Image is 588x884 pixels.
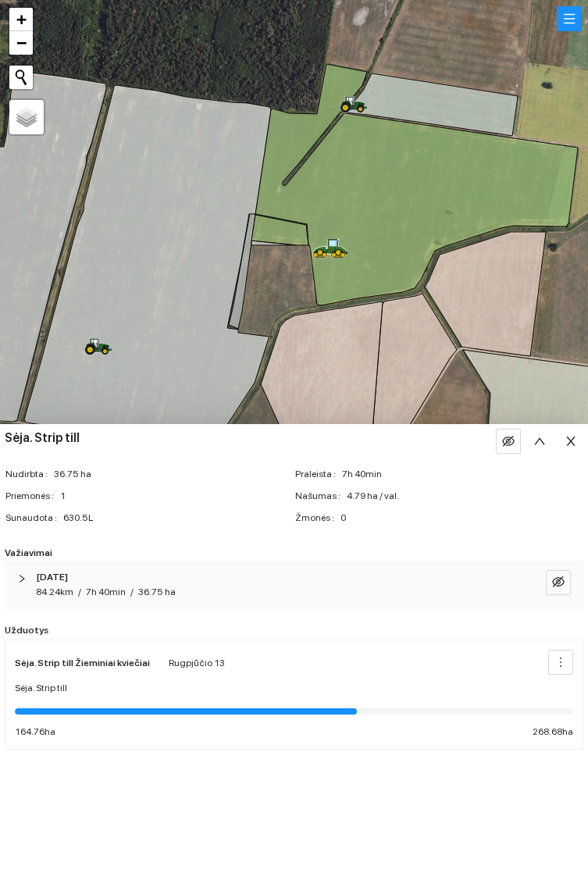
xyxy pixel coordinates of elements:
[63,511,294,526] span: 630.5L
[5,467,54,482] span: Nudirbta
[15,725,55,740] span: 164.76 ha
[5,511,63,526] span: Sunaudota
[548,650,573,675] button: more
[295,467,342,482] span: Praleista
[54,467,294,482] span: 36.75 ha
[527,429,552,454] button: up
[130,586,134,597] span: /
[5,625,48,636] strong: Užduotys
[565,435,577,450] span: close
[15,658,150,668] strong: Sėja. Strip till Žieminiai kviečiai
[5,430,80,445] strong: Sėja. Strip till
[557,6,582,31] button: menu
[60,489,294,504] span: 1
[496,429,521,454] button: eye-invisible
[502,435,515,450] span: eye-invisible
[342,467,583,482] span: 7h 40min
[533,725,573,740] span: 268.68 ha
[16,33,27,52] span: −
[17,574,27,583] span: right
[340,511,583,526] span: 0
[295,489,347,504] span: Našumas
[36,586,73,597] span: 84.24km
[552,576,565,590] span: eye-invisible
[5,489,60,504] span: Priemonės
[169,658,225,668] span: Rugpjūčio 13
[138,586,176,597] span: 36.75 ha
[9,8,33,31] a: Zoom in
[86,586,126,597] span: 7h 40min
[549,656,572,668] span: more
[9,31,33,55] a: Zoom out
[36,572,68,583] strong: [DATE]
[5,561,583,609] div: [DATE]84.24km/7h 40min/36.75 haeye-invisible
[78,586,81,597] span: /
[15,681,67,696] span: Sėja. Strip till
[9,66,33,89] button: Initiate a new search
[347,489,583,504] span: 4.79 ha / val.
[16,9,27,29] span: +
[558,429,583,454] button: close
[5,547,52,558] strong: Važiavimai
[5,640,583,750] a: Sėja. Strip till Žieminiai kviečiaiRugpjūčio 13moreSėja. Strip till164.76ha268.68ha
[546,570,571,595] button: eye-invisible
[295,511,340,526] span: Žmonės
[533,435,546,450] span: up
[9,100,44,134] a: Layers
